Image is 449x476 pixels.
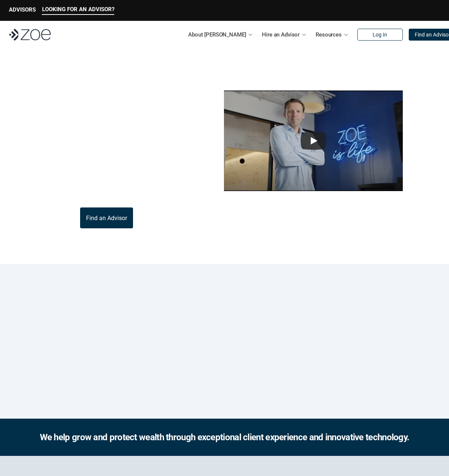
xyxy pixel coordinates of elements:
[18,347,431,383] p: Loremipsum: *DolOrsi Ametconsecte adi Eli Seddoeius tem inc utlaboreet. Dol 3882 MagNaal Enimadmi...
[18,66,195,109] p: What is [PERSON_NAME]?
[196,196,431,204] p: This video is not investment advice and should not be relied on for such advice or as a substitut...
[42,6,114,13] p: LOOKING FOR AN ADVISOR?
[262,29,300,40] p: Hire an Advisor
[86,215,127,222] p: Find an Advisor
[301,132,326,150] button: Play
[18,163,196,199] p: Through [PERSON_NAME]’s platform, you can connect with trusted financial advisors across [GEOGRAP...
[9,6,36,13] p: ADVISORS
[316,29,342,40] p: Resources
[80,207,133,228] a: Find an Advisor
[224,91,403,191] img: sddefault.webp
[188,29,246,40] p: About [PERSON_NAME]
[357,29,403,41] a: Log In
[40,431,410,444] h2: We help grow and protect wealth through exceptional client experience and innovative technology.
[373,32,387,38] p: Log In
[18,118,196,154] p: [PERSON_NAME] is the modern wealth platform that allows you to find, hire, and work with vetted i...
